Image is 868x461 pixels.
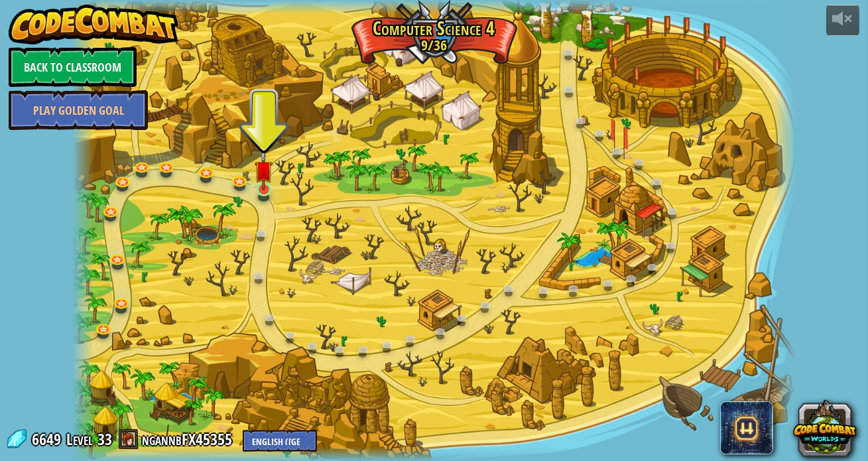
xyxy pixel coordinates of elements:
span: 33 [97,428,112,450]
span: Level [66,428,93,450]
a: ngannbFX45355 [142,428,236,450]
a: Back to Classroom [9,47,137,87]
a: Play Golden Goal [9,90,148,130]
img: level-banner-unstarted.png [255,149,273,190]
img: CodeCombat - Learn how to code by playing a game [9,5,178,44]
button: Adjust volume [826,5,859,36]
span: 6649 [32,428,65,450]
